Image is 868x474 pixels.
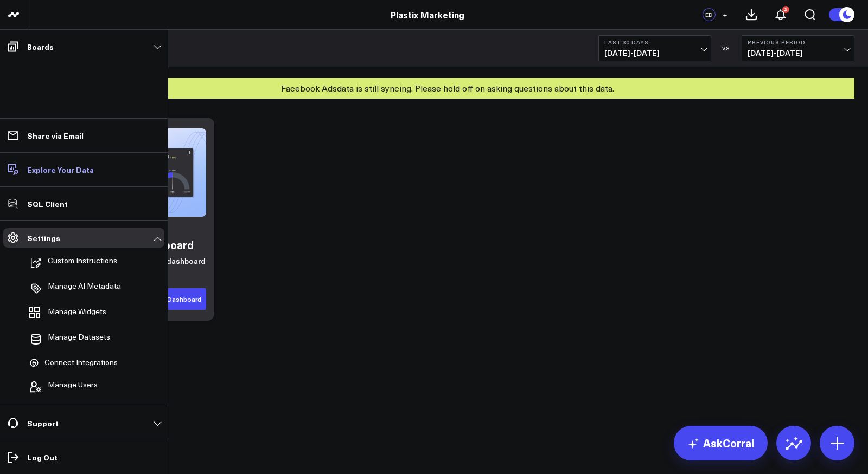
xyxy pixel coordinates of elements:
[718,8,731,21] button: +
[48,282,121,295] p: Manage AI Metadata
[598,35,711,61] button: Last 30 Days[DATE]-[DATE]
[723,11,727,18] span: +
[131,288,206,310] button: Generate Dashboard
[391,9,464,21] a: Plastix Marketing
[25,327,132,351] a: Manage Datasets
[25,276,132,300] a: Manage AI Metadata
[27,199,68,208] p: SQL Client
[27,233,60,242] p: Settings
[717,45,736,51] div: VS
[27,42,54,51] p: Boards
[748,49,848,57] span: [DATE] - [DATE]
[25,251,117,275] button: Custom Instructions
[41,78,854,99] div: Facebook Ads data is still syncing. Please hold off on asking questions about this data.
[25,302,132,326] a: Manage Widgets
[3,194,164,213] a: SQL Client
[27,165,94,174] p: Explore Your Data
[3,447,164,467] a: Log Out
[674,426,768,460] a: AskCorral
[27,453,58,462] p: Log Out
[48,256,117,269] p: Custom Instructions
[44,358,118,368] span: Connect Integrations
[25,353,132,373] a: Connect Integrations
[48,307,106,320] span: Manage Widgets
[782,6,789,13] div: 2
[27,131,84,140] p: Share via Email
[25,375,98,399] button: Manage Users
[703,8,716,21] div: ED
[27,419,59,427] p: Support
[748,39,848,46] b: Previous Period
[48,380,98,393] span: Manage Users
[48,333,110,346] span: Manage Datasets
[604,49,705,57] span: [DATE] - [DATE]
[742,35,854,61] button: Previous Period[DATE]-[DATE]
[604,39,705,46] b: Last 30 Days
